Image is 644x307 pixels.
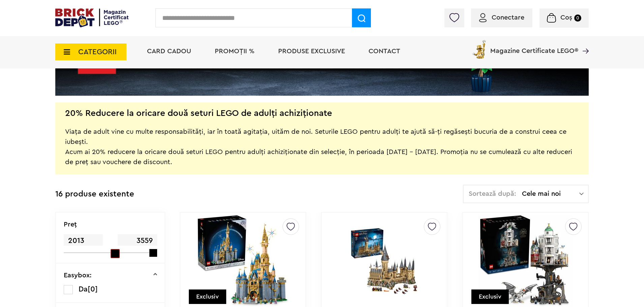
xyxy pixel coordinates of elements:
[78,48,117,56] span: CATEGORII
[490,39,578,54] span: Magazine Certificate LEGO®
[65,117,579,167] div: Viața de adult vine cu multe responsabilități, iar în toată agitația, uităm de noi. Seturile LEGO...
[522,190,579,197] span: Cele mai noi
[55,185,134,204] div: 16 produse existente
[147,48,191,55] a: Card Cadou
[337,227,431,295] img: Castelul Hogwarts
[189,289,226,304] div: Exclusiv
[560,14,572,21] span: Coș
[369,48,400,55] a: Contact
[471,289,509,304] div: Exclusiv
[492,14,524,21] span: Conectare
[278,48,345,55] a: Produse exclusive
[88,285,98,293] span: [0]
[79,285,88,293] span: Da
[578,39,589,45] a: Magazine Certificate LEGO®
[118,234,157,247] span: 3559
[479,14,524,21] a: Conectare
[574,14,581,22] small: 0
[215,48,255,55] a: PROMOȚII %
[65,110,332,117] h2: 20% Reducere la oricare două seturi LEGO de adulți achiziționate
[64,234,103,247] span: 2013
[64,272,92,279] p: Easybox:
[64,221,77,228] p: Preţ
[469,190,516,197] span: Sortează după:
